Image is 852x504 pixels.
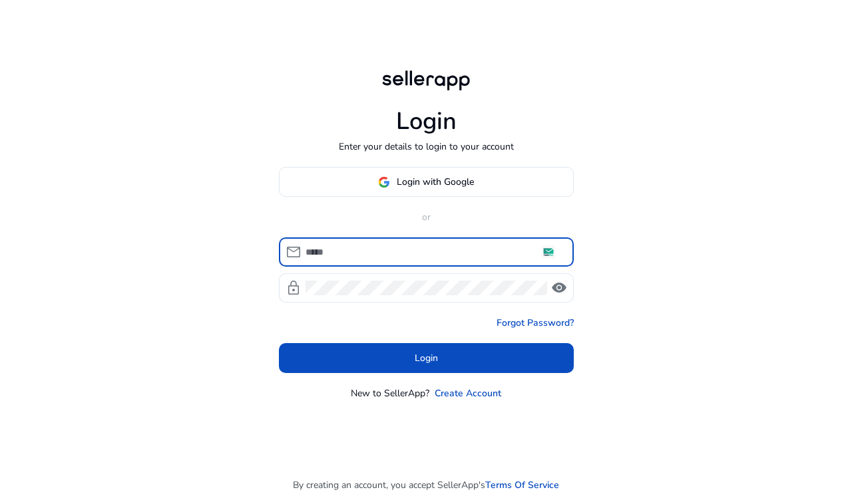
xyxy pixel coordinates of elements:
p: New to SellerApp? [351,386,429,400]
button: Login [279,343,574,373]
span: lock [286,280,302,296]
span: Login with Google [397,175,474,189]
button: Login with Google [279,167,574,197]
span: mail [286,244,302,260]
h1: Login [396,107,457,136]
span: Login [415,351,438,365]
img: google-logo.svg [378,176,390,188]
a: Create Account [435,386,501,400]
a: Terms Of Service [485,478,559,492]
span: visibility [551,280,567,296]
a: Forgot Password? [497,316,574,330]
p: or [279,210,574,224]
p: Enter your details to login to your account [339,140,514,154]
